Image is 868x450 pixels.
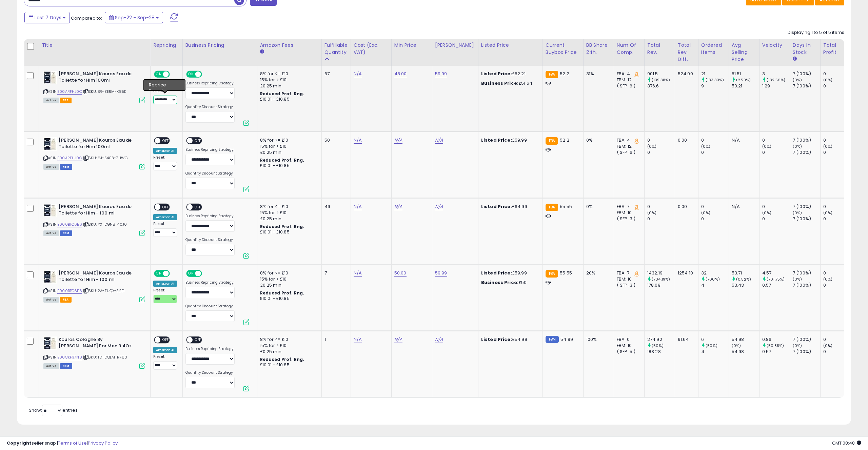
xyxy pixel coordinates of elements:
[185,304,235,309] label: Quantity Discount Strategy:
[394,137,402,144] a: N/A
[43,336,57,350] img: 41r5d+StI9L._SL40_.jpg
[617,77,639,83] div: FBM: 12
[57,222,82,227] a: B000BTO6E6
[481,137,512,143] b: Listed Price:
[260,210,316,216] div: 15% for > £10
[546,42,580,56] div: Current Buybox Price
[260,216,316,222] div: £0.25 min
[43,71,145,102] div: ASIN:
[823,204,851,210] div: 0
[481,137,537,143] div: £59.99
[678,42,695,63] div: Total Rev. Diff.
[823,270,851,276] div: 0
[823,277,833,282] small: (0%)
[732,71,759,77] div: 51.51
[762,204,790,210] div: 0
[435,336,443,343] a: N/A
[732,343,741,348] small: (0%)
[701,42,726,56] div: Ordered Items
[394,336,402,343] a: N/A
[762,270,790,276] div: 4.57
[793,336,820,343] div: 7 (100%)
[260,282,316,288] div: £0.25 min
[617,270,639,276] div: FBA: 7
[43,270,57,284] img: 41r5d+StI9L._SL40_.jpg
[260,149,316,156] div: £0.25 min
[260,204,316,210] div: 8% for <= £10
[762,349,790,355] div: 0.57
[481,80,537,86] div: £51.64
[823,349,851,355] div: 0
[153,81,177,87] div: Win BuyBox
[43,204,57,217] img: 41r5d+StI9L._SL40_.jpg
[762,144,772,149] small: (0%)
[793,216,820,222] div: 7 (100%)
[185,147,235,152] label: Business Repricing Strategy:
[354,137,362,144] a: N/A
[260,362,316,368] div: £10.01 - £10.85
[435,70,447,77] a: 59.99
[706,77,724,83] small: (133.33%)
[169,271,180,277] span: OFF
[59,71,141,85] b: [PERSON_NAME] Kouros Eau de Toilette for Him 100ml
[732,42,756,63] div: Avg Selling Price
[701,216,729,222] div: 0
[394,270,407,277] a: 50.00
[185,280,235,285] label: Business Repricing Strategy:
[153,214,177,220] div: Amazon AI
[7,440,32,446] strong: Copyright
[647,42,672,56] div: Total Rev.
[324,204,346,210] div: 49
[43,297,59,303] span: All listings currently available for purchase on Amazon
[823,42,848,56] div: Total Profit
[762,137,790,143] div: 0
[793,42,817,56] div: Days In Stock
[732,83,759,89] div: 50.21
[586,42,611,56] div: BB Share 24h.
[762,216,790,222] div: 0
[83,89,126,94] span: | SKU: BR-ZERM-K85K
[260,343,316,349] div: 15% for > £10
[153,89,177,104] div: Preset:
[736,77,751,83] small: (2.59%)
[706,343,717,348] small: (50%)
[560,137,569,143] span: 52.2
[153,42,180,49] div: Repricing
[155,271,163,277] span: ON
[823,343,833,348] small: (0%)
[260,336,316,343] div: 8% for <= £10
[354,42,389,56] div: Cost (Exc. VAT)
[793,83,820,89] div: 7 (100%)
[647,137,675,143] div: 0
[60,363,72,369] span: FBM
[481,71,537,77] div: £52.21
[43,204,145,235] div: ASIN:
[706,277,720,282] small: (700%)
[324,42,348,56] div: Fulfillable Quantity
[793,204,820,210] div: 7 (100%)
[57,155,82,161] a: B00ARFHJ0C
[481,70,512,77] b: Listed Price:
[185,81,235,86] label: Business Repricing Strategy:
[767,343,784,348] small: (50.88%)
[560,70,569,77] span: 52.2
[732,204,754,210] div: N/A
[43,164,59,170] span: All listings currently available for purchase on Amazon
[701,83,729,89] div: 9
[762,149,790,156] div: 0
[481,80,518,86] b: Business Price:
[394,203,402,210] a: N/A
[647,282,675,288] div: 178.09
[701,144,711,149] small: (0%)
[43,336,145,368] div: ASIN:
[793,77,802,83] small: (0%)
[732,137,754,143] div: N/A
[481,270,537,276] div: £59.99
[185,105,235,109] label: Quantity Discount Strategy:
[88,440,118,446] a: Privacy Policy
[793,343,802,348] small: (0%)
[60,98,72,103] span: FBA
[617,216,639,222] div: ( SFP: 3 )
[586,137,609,143] div: 0%
[793,144,802,149] small: (0%)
